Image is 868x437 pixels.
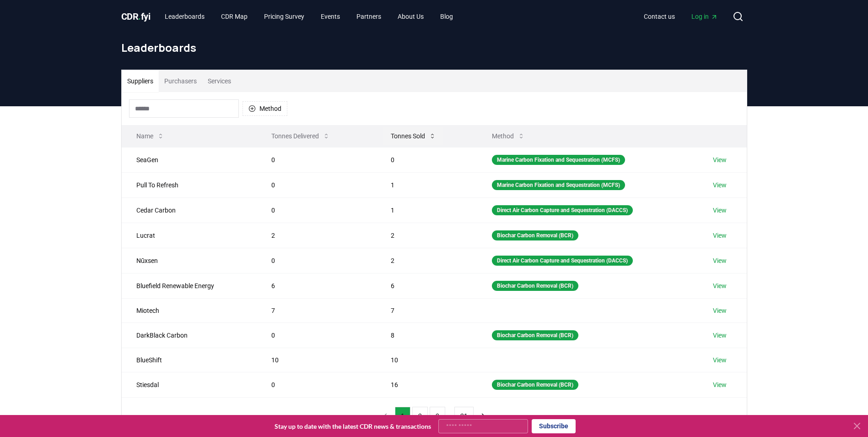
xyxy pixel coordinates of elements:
[376,248,477,273] td: 2
[349,8,388,25] a: Partners
[636,8,725,25] nav: Main
[157,8,212,25] a: Leaderboards
[430,407,445,425] button: 3
[257,8,312,25] a: Pricing Survey
[257,197,376,223] td: 0
[433,8,460,25] a: Blog
[121,10,151,23] a: CDR.fyi
[713,256,727,265] a: View
[257,223,376,248] td: 2
[492,155,625,165] div: Marine Carbon Fixation and Sequestration (MCFS)
[492,380,578,390] div: Biochar Carbon Removal (BCR)
[121,11,151,22] span: CDR fyi
[122,223,257,248] td: Lucrat
[157,8,460,25] nav: Main
[412,407,428,425] button: 2
[243,101,287,116] button: Method
[257,147,376,172] td: 0
[492,205,633,215] div: Direct Air Carbon Capture and Sequestration (DACCS)
[713,355,727,365] a: View
[122,372,257,397] td: Stiesdal
[122,298,257,322] td: Miotech
[636,8,682,25] a: Contact us
[376,197,477,223] td: 1
[713,281,727,290] a: View
[492,230,578,240] div: Biochar Carbon Removal (BCR)
[122,248,257,273] td: Nūxsen
[264,127,337,145] button: Tonnes Delivered
[492,180,625,190] div: Marine Carbon Fixation and Sequestration (MCFS)
[376,147,477,172] td: 0
[376,172,477,197] td: 1
[447,410,453,421] li: ...
[257,322,376,348] td: 0
[475,407,491,425] button: next page
[122,70,159,92] button: Suppliers
[257,298,376,322] td: 7
[713,380,727,389] a: View
[122,322,257,348] td: DarkBlack Carbon
[684,8,725,25] a: Log in
[159,70,202,92] button: Purchasers
[383,127,443,145] button: Tonnes Sold
[485,127,532,145] button: Method
[454,407,474,425] button: 21
[129,127,172,145] button: Name
[122,348,257,372] td: BlueShift
[713,180,727,190] a: View
[257,273,376,298] td: 6
[376,223,477,248] td: 2
[122,147,257,172] td: SeaGen
[376,298,477,322] td: 7
[376,322,477,348] td: 8
[492,256,633,266] div: Direct Air Carbon Capture and Sequestration (DACCS)
[313,8,347,25] a: Events
[713,331,727,340] a: View
[138,11,141,22] span: .
[492,330,578,340] div: Biochar Carbon Removal (BCR)
[257,372,376,397] td: 0
[713,155,727,164] a: View
[257,348,376,372] td: 10
[691,12,718,21] span: Log in
[390,8,431,25] a: About Us
[492,281,578,291] div: Biochar Carbon Removal (BCR)
[122,197,257,223] td: Cedar Carbon
[395,407,410,425] button: 1
[713,306,727,315] a: View
[376,273,477,298] td: 6
[121,40,747,55] h1: Leaderboards
[122,172,257,197] td: Pull To Refresh
[713,206,727,215] a: View
[257,248,376,273] td: 0
[122,273,257,298] td: Bluefield Renewable Energy
[202,70,237,92] button: Services
[376,372,477,397] td: 16
[376,348,477,372] td: 10
[257,172,376,197] td: 0
[214,8,255,25] a: CDR Map
[713,231,727,240] a: View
